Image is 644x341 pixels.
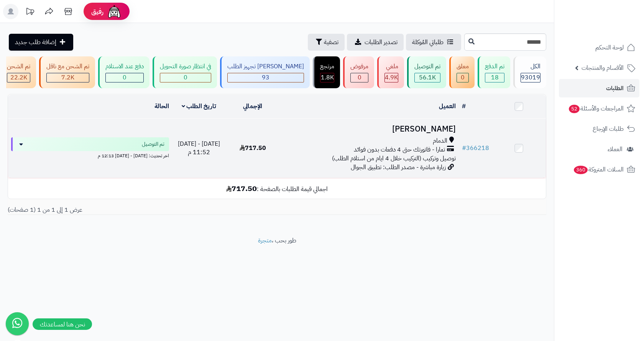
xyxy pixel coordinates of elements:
a: دفع عند الاستلام 0 [97,56,151,88]
span: تمارا - فاتورتك حتى 4 دفعات بدون فوائد [354,145,445,154]
a: تحديثات المنصة [20,4,39,21]
a: الكل93019 [512,56,548,88]
span: 0 [461,73,465,82]
a: #366218 [462,143,489,153]
a: مرتجع 1.8K [311,56,342,88]
a: لوحة التحكم [559,38,639,57]
span: 56.1K [419,73,436,82]
div: 0 [160,73,211,82]
div: 18 [485,73,504,82]
span: الدمام [433,137,447,145]
span: تصدير الطلبات [365,38,398,47]
span: 18 [491,73,499,82]
span: توصيل وتركيب (التركيب خلال 4 ايام من استلام الطلب) [332,154,456,163]
a: السلات المتروكة360 [559,160,639,179]
span: 7.2K [61,73,74,82]
a: الطلبات [559,79,639,97]
span: طلبات الإرجاع [593,124,624,134]
img: logo-2.png [592,21,637,38]
a: تصدير الطلبات [347,34,404,51]
button: تصفية [308,34,345,51]
a: العميل [439,102,456,111]
div: 0 [351,73,368,82]
a: تم الدفع 18 [476,56,512,88]
div: 0 [457,73,468,82]
span: زيارة مباشرة - مصدر الطلب: تطبيق الجوال [351,163,446,172]
div: اخر تحديث: [DATE] - [DATE] 12:13 م [11,151,169,159]
a: العملاء [559,140,639,158]
span: 52 [569,105,580,113]
a: تاريخ الطلب [182,102,217,111]
span: الطلبات [606,83,624,94]
span: 717.50 [240,143,266,153]
div: [PERSON_NAME] تجهيز الطلب [227,62,304,71]
div: 22180 [7,73,30,82]
span: 4.9K [385,73,398,82]
span: 22.2K [10,73,27,82]
span: تصفية [324,38,338,47]
a: تم التوصيل 56.1K [406,56,448,88]
span: رفيق [91,7,103,16]
span: إضافة طلب جديد [15,38,56,47]
div: 56089 [415,73,440,82]
a: مرفوض 0 [342,56,376,88]
a: طلباتي المُوكلة [406,34,461,51]
span: طلباتي المُوكلة [412,38,444,47]
span: الأقسام والمنتجات [582,63,624,73]
span: 1.8K [321,73,334,82]
span: 360 [574,166,588,174]
a: متجرة [258,236,272,245]
span: المراجعات والأسئلة [568,103,624,114]
span: السلات المتروكة [573,164,624,175]
b: 717.50 [226,183,257,194]
div: عرض 1 إلى 1 من 1 (1 صفحات) [2,206,277,214]
div: تم الشحن [7,62,30,71]
a: المراجعات والأسئلة52 [559,99,639,118]
div: 1765 [320,73,334,82]
div: تم الدفع [485,62,504,71]
a: طلبات الإرجاع [559,120,639,138]
h3: [PERSON_NAME] [283,125,456,133]
a: ملغي 4.9K [376,56,406,88]
span: # [462,143,466,153]
div: ملغي [384,62,398,71]
div: 0 [106,73,143,82]
span: تم التوصيل [142,140,164,148]
div: تم الشحن مع ناقل [46,62,89,71]
a: في انتظار صورة التحويل 0 [151,56,219,88]
a: # [462,102,466,111]
a: معلق 0 [448,56,476,88]
div: الكل [521,62,540,71]
span: [DATE] - [DATE] 11:52 م [178,139,220,157]
span: لوحة التحكم [595,42,624,53]
a: إضافة طلب جديد [9,34,73,51]
td: اجمالي قيمة الطلبات بالصفحة : [8,178,546,199]
div: تم التوصيل [414,62,440,71]
a: الإجمالي [243,102,262,111]
span: 0 [123,73,127,82]
a: تم الشحن مع ناقل 7.2K [38,56,97,88]
div: في انتظار صورة التحويل [160,62,211,71]
span: العملاء [608,144,623,155]
div: 93 [228,73,304,82]
div: مرتجع [320,62,334,71]
span: 93 [262,73,269,82]
div: 7223 [47,73,89,82]
div: دفع عند الاستلام [105,62,144,71]
span: 0 [358,73,361,82]
a: [PERSON_NAME] تجهيز الطلب 93 [219,56,311,88]
div: 4925 [385,73,398,82]
img: ai-face.png [107,4,122,19]
span: 0 [184,73,187,82]
a: الحالة [154,102,169,111]
div: مرفوض [350,62,368,71]
div: معلق [457,62,469,71]
span: 93019 [521,73,540,82]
